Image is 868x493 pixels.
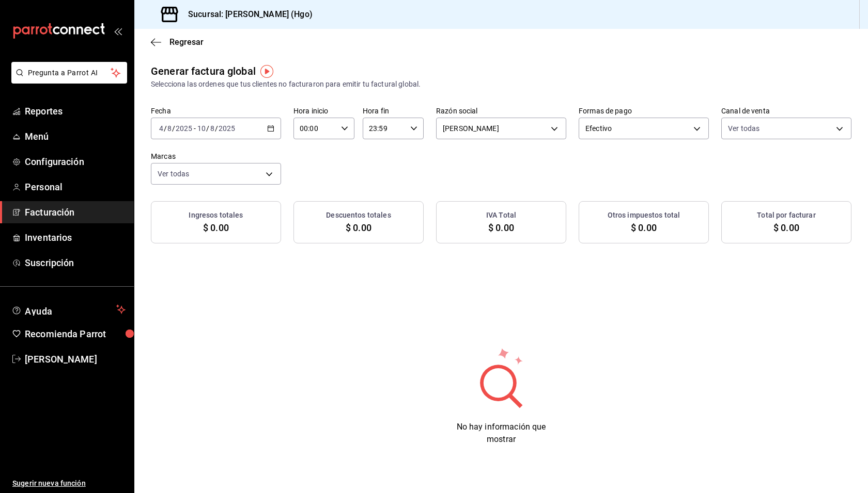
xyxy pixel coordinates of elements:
span: Personal [25,180,126,194]
span: No hay información que mostrar [457,422,546,444]
input: -- [159,124,164,133]
button: Regresar [151,37,204,47]
label: Hora inicio [293,107,354,114]
span: Inventarios [25,231,126,244]
label: Canal de venta [721,107,851,114]
div: [PERSON_NAME] [436,118,566,139]
span: Ver todas [728,123,760,134]
img: Tooltip marker [260,65,273,78]
span: $ 0.00 [346,221,371,235]
span: Regresar [169,37,204,47]
button: Pregunta a Parrot AI [11,62,127,84]
h3: Ingresos totales [189,210,243,221]
input: -- [210,124,215,133]
input: ---- [218,124,236,133]
h3: Descuentos totales [326,210,391,221]
a: Pregunta a Parrot AI [7,75,127,86]
label: Fecha [151,107,281,114]
h3: Otros impuestos total [608,210,680,221]
div: Efectivo [579,118,709,139]
input: -- [197,124,206,133]
label: Formas de pago [579,107,709,114]
label: Razón social [436,107,566,114]
span: Reportes [25,104,126,118]
span: / [215,124,218,133]
h3: Total por facturar [757,210,815,221]
span: Pregunta a Parrot AI [28,68,111,78]
span: Configuración [25,155,126,169]
span: [PERSON_NAME] [25,352,126,366]
span: $ 0.00 [488,221,514,235]
span: Menú [25,129,126,143]
div: Selecciona las ordenes que tus clientes no facturaron para emitir tu factural global. [151,79,851,90]
h3: IVA Total [486,210,516,221]
span: Ayuda [25,303,112,316]
span: Recomienda Parrot [25,327,126,341]
button: open_drawer_menu [114,27,122,35]
span: $ 0.00 [631,221,657,235]
span: $ 0.00 [203,221,229,235]
span: / [172,124,175,133]
span: $ 0.00 [773,221,799,235]
span: Ver todas [158,169,189,179]
span: Sugerir nueva función [12,478,126,489]
input: ---- [175,124,193,133]
label: Hora fin [363,107,424,114]
span: Suscripción [25,256,126,270]
span: / [164,124,167,133]
span: - [194,124,196,133]
span: Facturación [25,205,126,219]
label: Marcas [151,153,281,160]
div: Generar factura global [151,63,256,79]
span: / [206,124,209,133]
input: -- [167,124,172,133]
h3: Sucursal: [PERSON_NAME] (Hgo) [180,8,313,21]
